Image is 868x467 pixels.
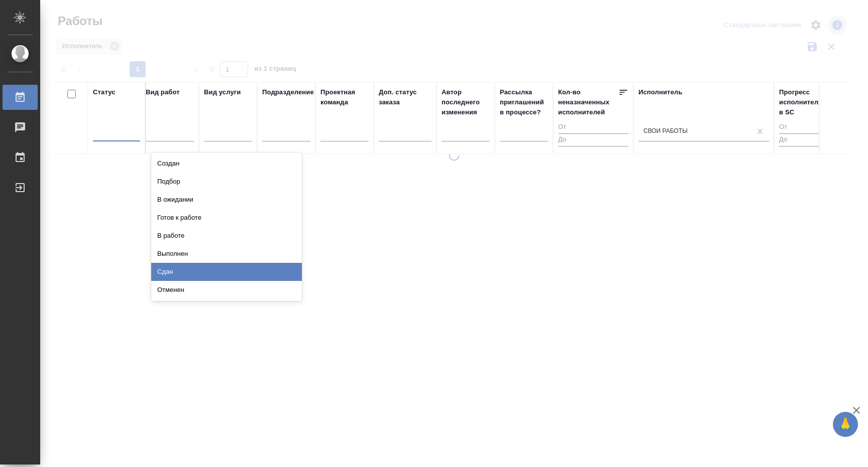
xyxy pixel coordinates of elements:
div: Готов к работе [151,209,302,227]
div: Создан [151,154,302,173]
div: Сдан [151,263,302,281]
div: Подразделение [262,87,314,97]
div: Отменен [151,281,302,299]
div: Вид услуги [204,87,241,97]
div: Вид работ [146,87,180,97]
div: Выполнен [151,245,302,263]
div: В ожидании [151,191,302,209]
div: Рассылка приглашений в процессе? [500,87,548,117]
div: Проектная команда [320,87,369,107]
div: Автор последнего изменения [442,87,490,117]
div: Доп. статус заказа [379,87,431,107]
input: От [779,121,824,134]
div: Прогресс исполнителя в SC [779,87,824,117]
input: До [779,133,824,146]
div: Исполнитель [638,87,683,97]
input: От [558,121,628,134]
div: В работе [151,227,302,245]
div: Статус [93,87,116,97]
span: 🙏 [837,414,854,435]
button: 🙏 [833,412,858,437]
div: Кол-во неназначенных исполнителей [558,87,618,117]
div: Свои работы [643,127,688,136]
input: До [558,133,628,146]
div: Подбор [151,173,302,191]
